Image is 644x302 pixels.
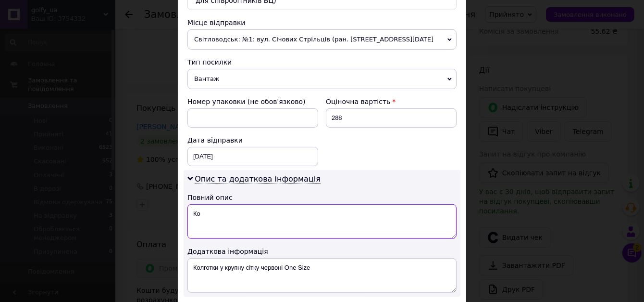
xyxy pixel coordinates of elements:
[326,97,457,106] div: Оціночна вартість
[187,58,232,66] span: Тип посилки
[187,204,457,239] textarea: Кол
[195,174,321,184] span: Опис та додаткова інформація
[187,19,246,26] span: Місце відправки
[187,69,457,89] span: Вантаж
[187,258,457,293] textarea: Колготки у крупну сітку червоні One Size
[187,97,318,106] div: Номер упаковки (не обов'язково)
[187,135,318,145] div: Дата відправки
[187,193,457,202] div: Повний опис
[187,29,457,50] span: Світловодськ: №1: вул. Січових Стрільців (ран. [STREET_ADDRESS][DATE]
[187,247,457,256] div: Додаткова інформація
